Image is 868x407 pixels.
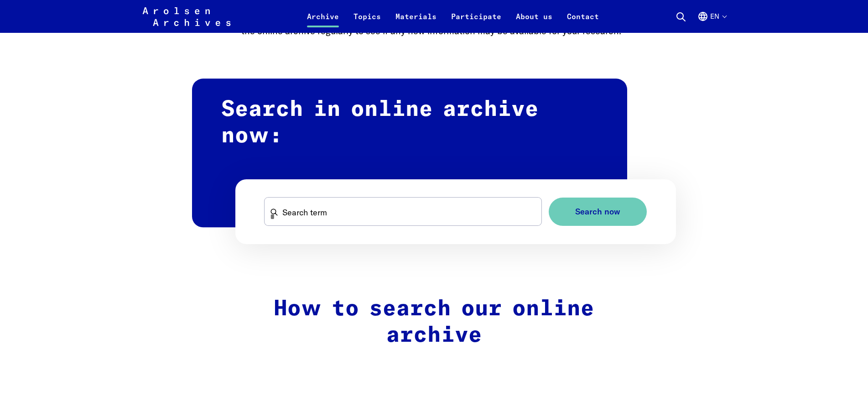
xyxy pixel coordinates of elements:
[300,5,606,27] nav: Primary
[575,207,620,217] span: Search now
[346,11,388,33] a: Topics
[549,198,647,226] button: Search now
[560,11,606,33] a: Contact
[388,11,444,33] a: Materials
[241,296,627,349] h2: How to search our online archive
[300,11,346,33] a: Archive
[192,79,627,227] h2: Search in online archive now:
[444,11,509,33] a: Participate
[697,11,726,33] button: English, language selection
[509,11,560,33] a: About us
